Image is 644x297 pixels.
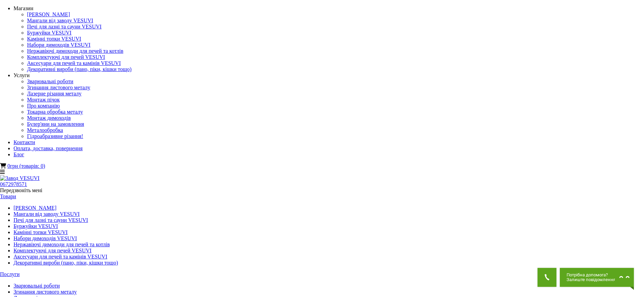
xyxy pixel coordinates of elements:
[14,283,60,289] a: Зварювальні роботи
[7,163,45,169] a: 0грн (товарів: 0)
[27,30,71,36] a: Буржуйки VESUVI
[27,18,93,23] a: Мангали від заводу VESUVI
[27,121,84,127] a: Булер'яни на замовлення
[14,229,68,235] a: Камінні топки VESUVI
[14,72,644,78] div: Услуги
[27,54,105,60] a: Комплектуючі для печей VESUVI
[560,268,634,287] button: Chat button
[14,235,77,241] a: Набори димоходів VESUVI
[27,36,81,42] a: Камінні топки VESUVI
[14,217,88,223] a: Печі для лазні та сауни VESUVI
[27,24,101,29] a: Печі для лазні та сауни VESUVI
[14,145,82,151] a: Оплата, доставка, повернення
[27,103,60,109] a: Про компанію
[27,12,70,17] a: [PERSON_NAME]
[14,223,58,229] a: Буржуйки VESUVI
[14,248,92,253] a: Комплектуючі для печей VESUVI
[567,273,616,277] span: Потрібна допомога?
[27,109,83,115] a: Токарна обробка металу
[27,115,71,121] a: Монтаж димоходів
[27,97,60,102] a: Монтаж пічок
[14,211,80,217] a: Мангали від заводу VESUVI
[14,242,110,247] a: Нержавіючі димоходи для печей та котлів
[27,85,90,90] a: Згинання листового металу
[14,5,644,12] div: Магазин
[14,139,35,145] a: Контакти
[27,91,81,96] a: Лазерне різання металу
[27,66,132,72] a: Декоративні вироби (пано, піки, кішки тощо)
[14,289,77,295] a: Згинання листового металу
[27,127,63,133] a: Металообробка
[14,152,24,157] a: Блог
[538,268,556,287] button: Get Call button
[14,254,107,259] a: Аксесуари для печей та камінів VESUVI
[567,277,616,282] span: Залиште повідомлення
[14,260,118,266] a: Декоративні вироби (пано, піки, кішки тощо)
[27,78,73,84] a: Зварювальні роботи
[27,48,123,54] a: Нержавіючі димоходи для печей та котлів
[14,205,56,211] a: [PERSON_NAME]
[27,42,91,48] a: Набори димоходів VESUVI
[27,60,121,66] a: Аксесуари для печей та камінів VESUVI
[27,133,83,139] a: Гідроабразивне різання!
